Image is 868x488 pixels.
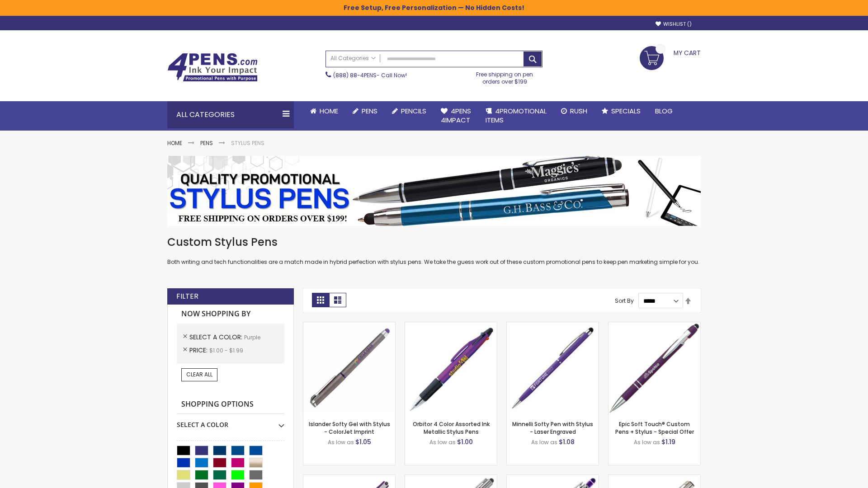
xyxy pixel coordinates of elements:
[177,414,284,429] div: Select A Color
[478,101,554,131] a: 4PROMOTIONALITEMS
[405,322,497,414] img: Orbitor 4 Color Assorted Ink Metallic Stylus Pens-Purple
[167,235,701,249] h1: Custom Stylus Pens
[655,106,673,116] span: Blog
[189,333,244,342] span: Select A Color
[615,297,634,305] label: Sort By
[167,139,182,147] a: Home
[330,55,376,62] span: All Categories
[554,101,594,121] a: Rush
[609,322,700,414] img: 4P-MS8B-Purple
[345,101,385,121] a: Pens
[167,156,701,226] img: Stylus Pens
[320,106,338,116] span: Home
[457,437,473,446] span: $1.00
[177,305,284,324] strong: Now Shopping by
[309,420,390,435] a: Islander Softy Gel with Stylus - ColorJet Imprint
[177,395,284,414] strong: Shopping Options
[405,322,497,329] a: Orbitor 4 Color Assorted Ink Metallic Stylus Pens-Purple
[244,333,260,341] span: Purple
[609,322,700,329] a: 4P-MS8B-Purple
[656,21,692,28] a: Wishlist
[507,474,599,482] a: Phoenix Softy with Stylus Pen - Laser-Purple
[486,106,547,125] span: 4PROMOTIONAL ITEMS
[362,106,377,116] span: Pens
[559,437,575,446] span: $1.08
[648,101,680,121] a: Blog
[611,106,641,116] span: Specials
[328,438,354,446] span: As low as
[355,437,371,446] span: $1.05
[333,71,377,79] a: (888) 88-4PENS
[181,368,217,381] a: Clear All
[661,437,675,446] span: $1.19
[326,51,380,66] a: All Categories
[570,106,587,116] span: Rush
[609,474,700,482] a: Tres-Chic Touch Pen - Standard Laser-Purple
[434,101,478,131] a: 4Pens4impact
[385,101,434,121] a: Pencils
[615,420,694,435] a: Epic Soft Touch® Custom Pens + Stylus - Special Offer
[209,347,243,354] span: $1.00 - $1.99
[189,346,209,355] span: Price
[312,293,329,307] strong: Grid
[429,438,456,446] span: As low as
[467,67,543,85] div: Free shipping on pen orders over $199
[303,322,395,329] a: Islander Softy Gel with Stylus - ColorJet Imprint-Purple
[200,139,213,147] a: Pens
[167,101,294,128] div: All Categories
[167,235,701,266] div: Both writing and tech functionalities are a match made in hybrid perfection with stylus pens. We ...
[167,53,258,82] img: 4Pens Custom Pens and Promotional Products
[594,101,648,121] a: Specials
[186,371,212,378] span: Clear All
[231,139,264,147] strong: Stylus Pens
[405,474,497,482] a: Tres-Chic with Stylus Metal Pen - Standard Laser-Purple
[303,101,345,121] a: Home
[401,106,426,116] span: Pencils
[303,322,395,414] img: Islander Softy Gel with Stylus - ColorJet Imprint-Purple
[413,420,490,435] a: Orbitor 4 Color Assorted Ink Metallic Stylus Pens
[441,106,471,125] span: 4Pens 4impact
[333,71,407,79] span: - Call Now!
[176,291,198,301] strong: Filter
[512,420,593,435] a: Minnelli Softy Pen with Stylus - Laser Engraved
[507,322,599,329] a: Minnelli Softy Pen with Stylus - Laser Engraved-Purple
[303,474,395,482] a: Avendale Velvet Touch Stylus Gel Pen-Purple
[634,438,660,446] span: As low as
[531,438,557,446] span: As low as
[507,322,599,414] img: Minnelli Softy Pen with Stylus - Laser Engraved-Purple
